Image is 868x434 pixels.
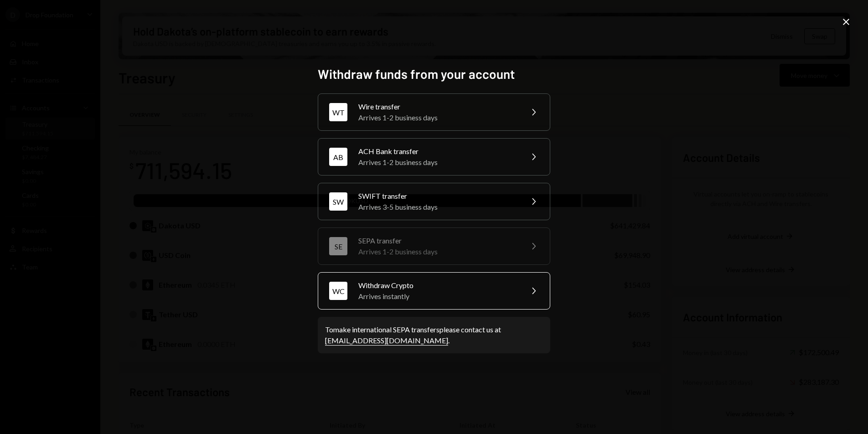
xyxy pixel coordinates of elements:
[318,65,550,83] h2: Withdraw funds from your account
[358,146,517,157] div: ACH Bank transfer
[325,324,543,346] div: To make international SEPA transfers please contact us at .
[358,101,517,112] div: Wire transfer
[358,191,517,201] div: SWIFT transfer
[318,227,550,265] button: SESEPA transferArrives 1-2 business days
[358,280,517,291] div: Withdraw Crypto
[329,282,347,300] div: WC
[358,112,517,123] div: Arrives 1-2 business days
[329,192,347,211] div: SW
[318,93,550,131] button: WTWire transferArrives 1-2 business days
[318,138,550,176] button: ABACH Bank transferArrives 1-2 business days
[318,183,550,220] button: SWSWIFT transferArrives 3-5 business days
[325,336,448,346] a: [EMAIL_ADDRESS][DOMAIN_NAME]
[329,148,347,166] div: AB
[358,246,517,257] div: Arrives 1-2 business days
[329,237,347,255] div: SE
[358,157,517,168] div: Arrives 1-2 business days
[318,272,550,310] button: WCWithdraw CryptoArrives instantly
[329,103,347,121] div: WT
[358,291,517,302] div: Arrives instantly
[358,201,517,212] div: Arrives 3-5 business days
[358,235,517,246] div: SEPA transfer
